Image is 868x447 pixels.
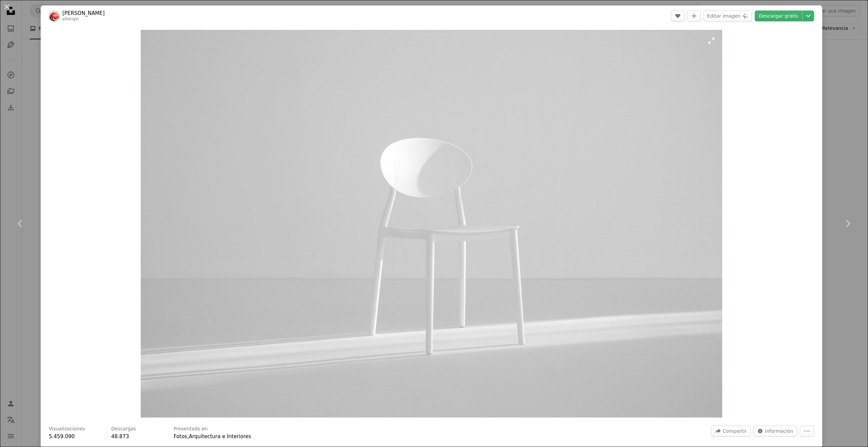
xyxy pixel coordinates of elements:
[687,11,701,21] button: Añade a la colección
[141,30,722,417] button: Ampliar en esta imagen
[827,191,868,256] a: Siguiente
[704,11,752,21] button: Editar imagen
[111,426,136,432] h3: Descargas
[803,11,814,21] button: Elegir el tamaño de descarga
[711,426,750,436] button: Compartir esta imagen
[49,426,85,432] h3: Visualizaciones
[62,10,105,17] a: [PERSON_NAME]
[671,11,685,21] button: Me gusta
[189,433,251,440] a: Arquitectura e Interiores
[723,426,746,436] span: Compartir
[187,433,189,440] span: ,
[755,11,802,21] a: Descargar gratis
[753,426,797,436] button: Estadísticas sobre esta imagen
[141,30,722,417] img: silla de metal blanco
[62,17,79,21] a: ellenqin
[765,426,793,436] span: Información
[49,433,75,440] span: 5.459.090
[49,11,60,21] img: Ve al perfil de Ellen Qin
[174,426,208,432] h3: Presentado en
[800,426,814,436] button: Más acciones
[111,433,129,440] span: 48.873
[174,433,187,440] a: Fotos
